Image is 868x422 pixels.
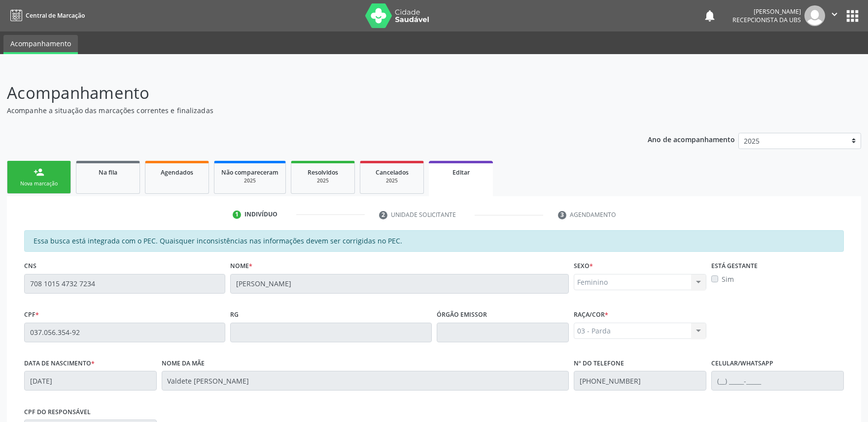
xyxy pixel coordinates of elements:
label: Órgão emissor [437,307,487,323]
button:  [825,5,844,26]
span: Não compareceram [221,168,278,177]
label: CNS [24,259,36,274]
span: Editar [452,168,470,177]
label: Sim [722,274,734,284]
input: __/__/____ [24,371,157,391]
span: Na fila [99,168,117,177]
img: img [804,5,825,26]
div: Nova marcação [14,180,64,187]
a: Central de Marcação [7,7,85,24]
button: apps [844,7,861,25]
label: RG [230,307,239,323]
p: Acompanhamento [7,81,605,105]
button: notifications [703,9,717,23]
div: 2025 [221,177,278,184]
label: Nº do Telefone [574,356,624,371]
label: Celular/WhatsApp [711,356,773,371]
a: Acompanhamento [3,35,78,54]
label: Data de nascimento [24,356,95,371]
div: 2025 [367,177,417,184]
label: Nome [230,259,252,274]
label: CPF do responsável [24,404,91,420]
span: Cancelados [376,168,409,177]
span: Recepcionista da UBS [732,16,801,24]
label: Nome da mãe [162,356,205,371]
i:  [829,9,840,20]
div: Indivíduo [244,210,278,219]
span: Central de Marcação [26,11,85,20]
label: Raça/cor [574,307,608,323]
label: CPF [24,307,39,323]
div: 1 [233,211,242,219]
span: Resolvidos [308,168,338,177]
input: (__) _____-_____ [574,371,706,391]
div: 2025 [298,177,347,184]
label: Sexo [574,259,593,274]
div: Essa busca está integrada com o PEC. Quaisquer inconsistências nas informações devem ser corrigid... [24,230,844,252]
p: Acompanhe a situação das marcações correntes e finalizadas [7,105,605,116]
input: (__) _____-_____ [711,371,844,391]
p: Ano de acompanhamento [648,133,735,145]
div: person_add [34,167,44,178]
span: Agendados [161,168,193,177]
label: Está gestante [711,259,758,274]
div: [PERSON_NAME] [732,7,801,16]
